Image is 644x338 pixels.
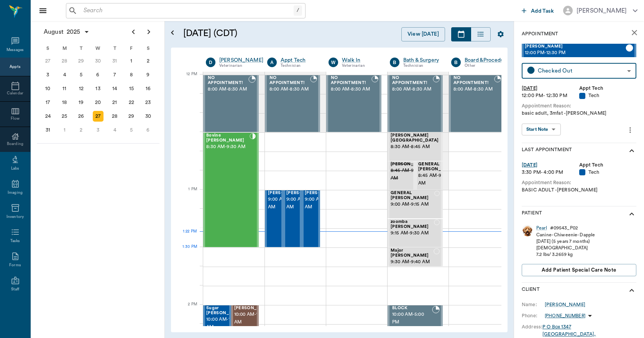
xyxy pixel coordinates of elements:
div: Thursday, August 14, 2025 [109,83,120,94]
span: 10:00 AM - 10:30 AM [234,311,273,326]
div: Tuesday, August 19, 2025 [76,97,87,108]
a: Bath & Surgery [403,56,440,64]
div: Thursday, July 31, 2025 [109,56,120,66]
div: Wednesday, August 6, 2025 [93,69,103,80]
div: Appointment Reason: [522,102,636,110]
div: Tasks [10,238,20,244]
div: BOOKED, 8:00 AM - 8:30 AM [449,75,504,132]
button: Previous page [126,24,141,40]
div: S [140,43,156,54]
div: Saturday, September 6, 2025 [143,125,153,135]
div: Monday, July 28, 2025 [59,56,70,66]
span: 8:00 AM - 8:30 AM [269,86,310,93]
div: Tuesday, August 5, 2025 [76,69,87,80]
div: Monday, August 18, 2025 [59,97,70,108]
a: Appt Tech [281,56,317,64]
button: View [DATE] [401,27,445,41]
div: Saturday, August 2, 2025 [143,56,153,66]
span: 8:45 AM - 9:00 AM [391,167,429,182]
span: 8:30 AM - 9:30 AM [206,143,250,151]
div: Tuesday, July 29, 2025 [76,56,87,66]
p: [PHONE_NUMBER] [545,313,585,319]
span: Add patient Special Care Note [542,266,616,274]
div: basic adult, 3mfat -[PERSON_NAME] [522,110,636,117]
div: 12:00 PM - 12:30 PM [522,92,579,99]
div: W [329,58,338,67]
svg: show more [627,209,636,219]
div: Inventory [7,214,24,220]
a: [PERSON_NAME] [219,56,263,64]
div: CHECKED_OUT, 9:00 AM - 9:30 AM [283,190,302,247]
button: Add patient Special Care Note [522,264,636,276]
div: BOOKED, 8:00 AM - 8:30 AM [203,75,259,132]
div: Sunday, August 31, 2025 [43,125,53,135]
span: [PERSON_NAME] [268,191,306,196]
span: Major [PERSON_NAME] [391,248,434,258]
div: Friday, September 5, 2025 [126,125,137,135]
span: 8:00 AM - 8:30 AM [331,86,371,93]
div: Monday, August 11, 2025 [59,83,70,94]
div: Sunday, August 10, 2025 [43,83,53,94]
div: [DATE] [522,162,579,169]
div: Start Note [526,125,549,134]
span: [PERSON_NAME][GEOGRAPHIC_DATA] [391,133,439,143]
div: B [451,58,461,67]
p: Patient [522,209,542,219]
div: Monday, September 1, 2025 [59,125,70,135]
div: Checked Out [538,66,624,75]
span: GENERAL [PERSON_NAME] [418,162,457,172]
div: Sunday, August 24, 2025 [43,111,53,122]
span: zoomba [PERSON_NAME] [391,219,434,229]
div: Appt Tech [579,85,637,92]
div: Saturday, August 30, 2025 [143,111,153,122]
div: Friday, August 15, 2025 [126,83,137,94]
div: Monday, August 25, 2025 [59,111,70,122]
div: NOT_CONFIRMED, 9:30 AM - 9:40 AM [388,247,443,267]
span: 12:00 PM - 12:30 PM [525,49,626,57]
div: Sunday, August 3, 2025 [43,69,53,80]
span: 9:30 AM - 9:40 AM [391,258,434,266]
span: BLOCK [392,306,432,311]
h5: [DATE] (CDT) [183,27,316,40]
div: CANCELED, 8:45 AM - 9:00 AM [388,161,415,190]
span: [PERSON_NAME] [525,44,626,49]
span: 9:00 AM - 9:15 AM [391,201,434,208]
div: Imaging [8,190,23,196]
div: Saturday, August 16, 2025 [143,83,153,94]
div: Wednesday, August 20, 2025 [93,97,103,108]
p: Appointment [522,30,558,38]
a: Board &Procedures [465,56,511,64]
div: 12 PM [177,70,197,89]
div: A [267,58,277,67]
div: Wednesday, August 13, 2025 [93,83,103,94]
div: Tech [579,169,637,176]
div: 2 PM [177,300,197,320]
div: Friday, August 1, 2025 [126,56,137,66]
input: Search [80,5,294,16]
span: 8:30 AM - 8:45 AM [391,143,439,151]
div: S [39,43,56,54]
span: Sugar [PERSON_NAME] [206,306,245,316]
div: NOT_CONFIRMED, 8:45 AM - 9:00 AM [415,161,443,190]
div: Friday, August 8, 2025 [126,69,137,80]
div: Walk In [342,56,378,64]
div: Tuesday, September 2, 2025 [76,125,87,135]
div: Technician [281,63,317,69]
button: close [627,25,642,40]
p: Client [522,286,540,295]
div: F [123,43,140,54]
div: Forms [9,262,21,268]
span: 9:00 AM - 9:30 AM [286,196,325,211]
span: 8:00 AM - 8:30 AM [392,86,433,93]
div: NOT_CONFIRMED, 8:30 AM - 8:45 AM [388,132,443,161]
span: August [42,26,65,37]
div: / [294,5,302,16]
div: Wednesday, July 30, 2025 [93,56,103,66]
svg: show more [627,146,636,155]
div: CHECKED_IN, 8:30 AM - 9:30 AM [203,132,259,247]
div: Thursday, August 21, 2025 [109,97,120,108]
div: Sunday, August 17, 2025 [43,97,53,108]
p: Last Appointment [522,146,572,155]
span: 8:00 AM - 8:30 AM [453,86,494,93]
